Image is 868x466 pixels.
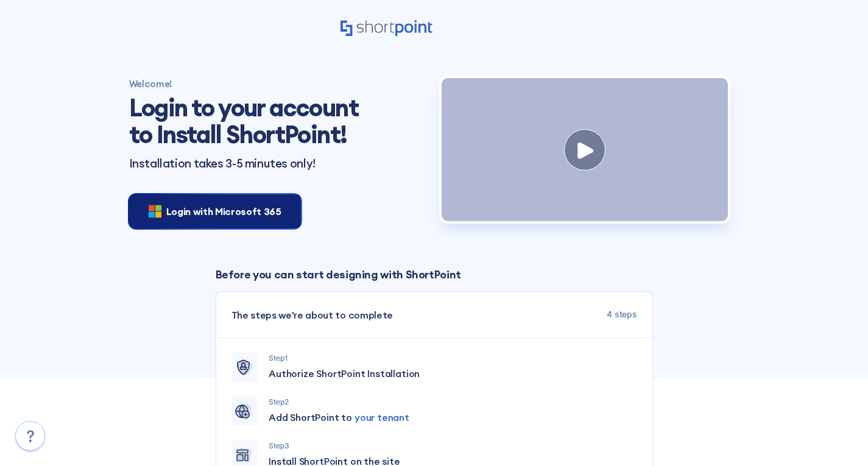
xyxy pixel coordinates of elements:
[129,78,427,90] h4: Welcome!
[269,397,637,408] p: Step 2
[269,410,409,425] span: Add ShortPoint to
[129,157,427,170] p: Installation takes 3-5 minutes only!
[269,440,637,451] p: Step 3
[355,411,409,423] span: your tenant
[649,325,868,466] iframe: Chat Widget
[607,308,637,322] span: 4 steps
[216,266,653,283] p: Before you can start designing with ShortPoint
[269,353,637,364] p: Step 1
[129,94,367,148] h1: Login to your account to Install ShortPoint!
[129,194,301,228] button: Login with Microsoft 365
[166,204,281,219] span: Login with Microsoft 365
[231,308,393,322] span: The steps we're about to complete
[269,366,420,381] span: Authorize ShortPoint Installation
